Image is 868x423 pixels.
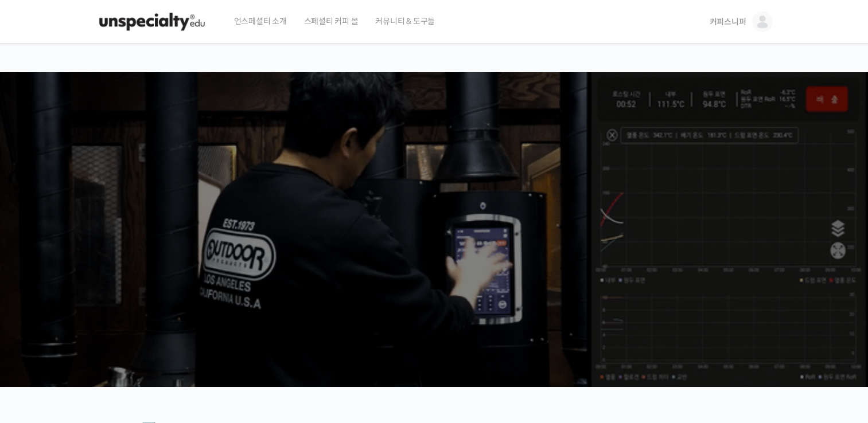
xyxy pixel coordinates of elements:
span: 커피스니퍼 [710,17,746,27]
p: 시간과 장소에 구애받지 않고, 검증된 커리큘럼으로 [11,238,857,254]
p: [PERSON_NAME]을 다하는 당신을 위해, 최고와 함께 만든 커피 클래스 [11,175,857,233]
